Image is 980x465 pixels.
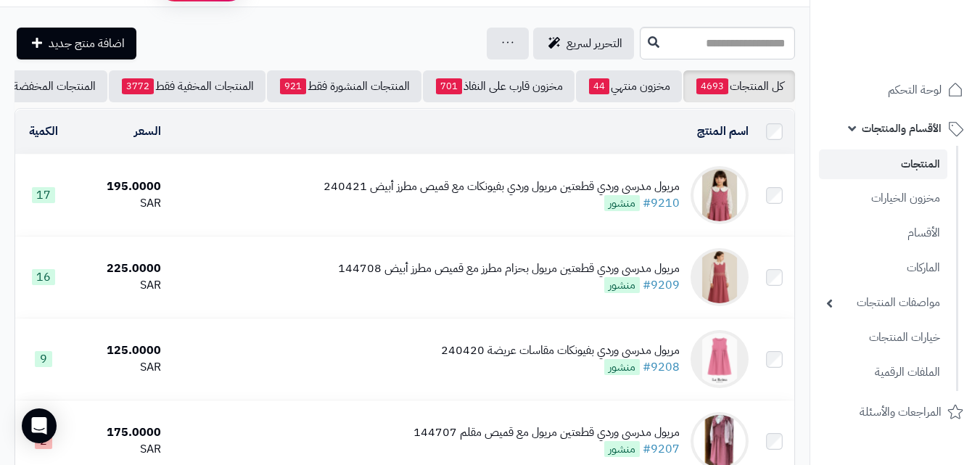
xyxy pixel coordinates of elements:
[441,342,680,359] div: مريول مدرسي وردي بفيونكات مقاسات عريضة 240420
[29,123,58,140] a: الكمية
[604,195,640,211] span: منشور
[819,252,947,284] a: الماركات
[22,408,57,443] div: Open Intercom Messenger
[643,440,680,458] a: #9207
[134,123,161,140] a: السعر
[819,73,971,107] a: لوحة التحكم
[32,269,55,285] span: 16
[122,78,154,94] span: 3772
[819,218,947,249] a: الأقسام
[35,351,52,367] span: 9
[78,178,161,195] div: 195.0000
[338,260,680,277] div: مريول مدرسي وردي قطعتين مريول بحزام مطرز مع قميص مطرز أبيض 144708
[819,149,947,179] a: المنتجات
[109,70,265,102] a: المنتجات المخفية فقط3772
[862,118,942,139] span: الأقسام والمنتجات
[691,330,749,388] img: مريول مدرسي وردي بفيونكات مقاسات عريضة 240420
[819,357,947,388] a: الملفات الرقمية
[78,260,161,277] div: 225.0000
[436,78,462,94] span: 701
[691,166,749,224] img: مريول مدرسي وردي قطعتين مريول وردي بفيونكات مع قميص مطرز أبيض 240421
[324,178,680,195] div: مريول مدرسي وردي قطعتين مريول وردي بفيونكات مع قميص مطرز أبيض 240421
[819,183,947,214] a: مخزون الخيارات
[696,78,728,94] span: 4693
[413,424,680,441] div: مريول مدرسي وردي قطعتين مريول مع قميص مقلم 144707
[35,433,52,449] span: 2
[819,287,947,318] a: مواصفات المنتجات
[78,195,161,212] div: SAR
[49,35,125,52] span: اضافة منتج جديد
[643,276,680,294] a: #9209
[819,322,947,353] a: خيارات المنتجات
[819,395,971,429] a: المراجعات والأسئلة
[697,123,749,140] a: اسم المنتج
[604,277,640,293] span: منشور
[78,441,161,458] div: SAR
[78,277,161,294] div: SAR
[280,78,306,94] span: 921
[17,28,136,59] a: اضافة منتج جديد
[604,359,640,375] span: منشور
[691,248,749,306] img: مريول مدرسي وردي قطعتين مريول بحزام مطرز مع قميص مطرز أبيض 144708
[589,78,609,94] span: 44
[423,70,575,102] a: مخزون قارب على النفاذ701
[643,358,680,376] a: #9208
[643,194,680,212] a: #9210
[888,80,942,100] span: لوحة التحكم
[32,187,55,203] span: 17
[533,28,634,59] a: التحرير لسريع
[576,70,682,102] a: مخزون منتهي44
[604,441,640,457] span: منشور
[78,342,161,359] div: 125.0000
[881,39,966,70] img: logo-2.png
[683,70,795,102] a: كل المنتجات4693
[78,424,161,441] div: 175.0000
[860,402,942,422] span: المراجعات والأسئلة
[267,70,421,102] a: المنتجات المنشورة فقط921
[78,359,161,376] div: SAR
[567,35,622,52] span: التحرير لسريع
